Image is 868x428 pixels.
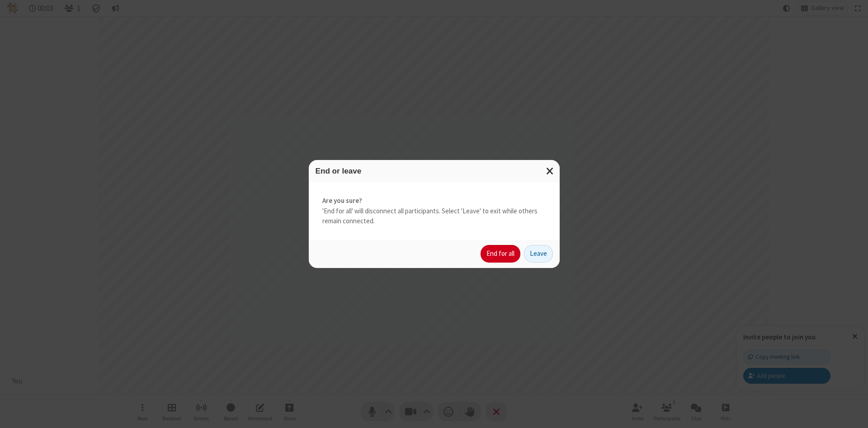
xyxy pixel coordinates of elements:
button: Leave [524,245,553,263]
button: End for all [481,245,520,263]
strong: Are you sure? [322,196,546,206]
div: 'End for all' will disconnect all participants. Select 'Leave' to exit while others remain connec... [309,182,560,240]
button: Close modal [541,160,560,182]
h3: End or leave [316,167,553,175]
